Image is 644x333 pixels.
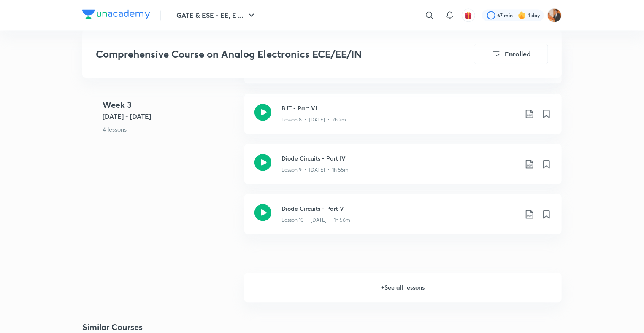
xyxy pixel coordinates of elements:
[281,104,518,113] h3: BJT - Part VI
[103,99,238,112] h4: Week 3
[82,9,150,21] a: Company Logo
[281,116,346,124] p: Lesson 8 • [DATE] • 2h 2m
[462,8,475,22] button: avatar
[547,8,562,22] img: Ayush sagitra
[244,144,562,194] a: Diode Circuits - Part IVLesson 9 • [DATE] • 1h 55m
[82,9,150,19] img: Company Logo
[171,7,262,24] button: GATE & ESE - EE, E ...
[103,112,238,122] h5: [DATE] - [DATE]
[281,154,518,163] h3: Diode Circuits - Part IV
[281,166,349,174] p: Lesson 9 • [DATE] • 1h 55m
[281,204,518,213] h3: Diode Circuits - Part V
[518,11,526,19] img: streak
[244,194,562,244] a: Diode Circuits - Part VLesson 10 • [DATE] • 1h 56m
[103,125,238,134] p: 4 lessons
[244,273,562,302] h6: + See all lessons
[96,48,426,60] h3: Comprehensive Course on Analog Electronics ECE/EE/IN
[465,11,472,19] img: avatar
[281,216,350,224] p: Lesson 10 • [DATE] • 1h 56m
[244,94,562,144] a: BJT - Part VILesson 8 • [DATE] • 2h 2m
[474,44,548,64] button: Enrolled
